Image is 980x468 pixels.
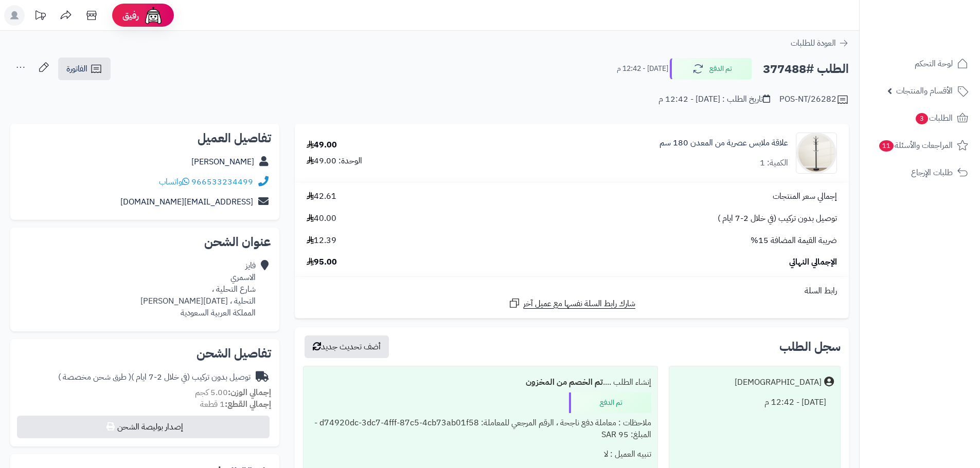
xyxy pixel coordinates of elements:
[66,63,87,75] span: الفاتورة
[660,137,788,149] a: علاقة ملابس عصرية من المعدن 180 سم
[58,371,131,383] span: ( طرق شحن مخصصة )
[307,155,362,167] div: الوحدة: 49.00
[796,133,836,174] img: 1752316486-1-90x90.jpg
[195,386,271,399] small: 5.00 كجم
[791,37,849,49] a: العودة للطلبات
[760,157,788,169] div: الكمية: 1
[307,256,337,268] span: 95.00
[670,58,752,80] button: تم الدفع
[658,93,770,105] div: تاريخ الطلب : [DATE] - 12:42 م
[191,176,253,188] a: 966533234499
[228,386,271,399] strong: إجمالي الوزن:
[307,139,337,151] div: 49.00
[916,113,928,124] span: 3
[58,58,111,80] a: الفاتورة
[19,132,271,144] h2: تفاصيل العميل
[299,285,845,297] div: رابط السلة
[763,59,849,80] h2: الطلب #377488
[523,298,635,310] span: شارك رابط السلة نفسها مع عميل آخر
[866,133,974,158] a: المراجعات والأسئلة11
[911,165,953,180] span: طلبات الإرجاع
[140,260,256,319] div: فايز الاسمري شارع التحلية ، التحلية ، [DATE][PERSON_NAME] المملكة العربية السعودية
[751,235,837,247] span: ضريبة القيمة المضافة 15%
[310,372,651,392] div: إنشاء الطلب ....
[779,93,849,106] div: POS-NT/26282
[307,191,336,202] span: 42.61
[310,413,651,445] div: ملاحظات : معاملة دفع ناجحة ، الرقم المرجعي للمعاملة: d74920dc-3dc7-4fff-87c5-4cb73ab01f58 - المبل...
[569,392,651,413] div: تم الدفع
[27,5,53,28] a: تحديثات المنصة
[879,140,894,152] span: 11
[58,371,251,383] div: توصيل بدون تركيب (في خلال 2-7 ايام )
[718,213,837,224] span: توصيل بدون تركيب (في خلال 2-7 ايام )
[526,376,603,388] b: تم الخصم من المخزون
[225,398,271,410] strong: إجمالي القطع:
[310,444,651,464] div: تنبيه العميل : لا
[773,191,837,202] span: إجمالي سعر المنتجات
[779,341,841,353] h3: سجل الطلب
[19,347,271,360] h2: تفاصيل الشحن
[19,236,271,248] h2: عنوان الشحن
[191,156,254,168] a: [PERSON_NAME]
[789,256,837,268] span: الإجمالي النهائي
[866,160,974,185] a: طلبات الإرجاع
[675,392,834,413] div: [DATE] - 12:42 م
[866,51,974,76] a: لوحة التحكم
[866,106,974,130] a: الطلبات3
[17,416,270,438] button: إصدار بوليصة الشحن
[200,398,271,410] small: 1 قطعة
[122,9,139,22] span: رفيق
[915,111,953,125] span: الطلبات
[896,84,953,98] span: الأقسام والمنتجات
[159,176,189,188] a: واتساب
[878,138,953,153] span: المراجعات والأسئلة
[307,235,336,247] span: 12.39
[508,297,635,310] a: شارك رابط السلة نفسها مع عميل آخر
[617,64,668,74] small: [DATE] - 12:42 م
[307,213,336,224] span: 40.00
[735,377,822,388] div: [DEMOGRAPHIC_DATA]
[305,335,389,358] button: أضف تحديث جديد
[120,196,253,208] a: [EMAIL_ADDRESS][DOMAIN_NAME]
[791,37,836,49] span: العودة للطلبات
[915,57,953,71] span: لوحة التحكم
[143,5,164,26] img: ai-face.png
